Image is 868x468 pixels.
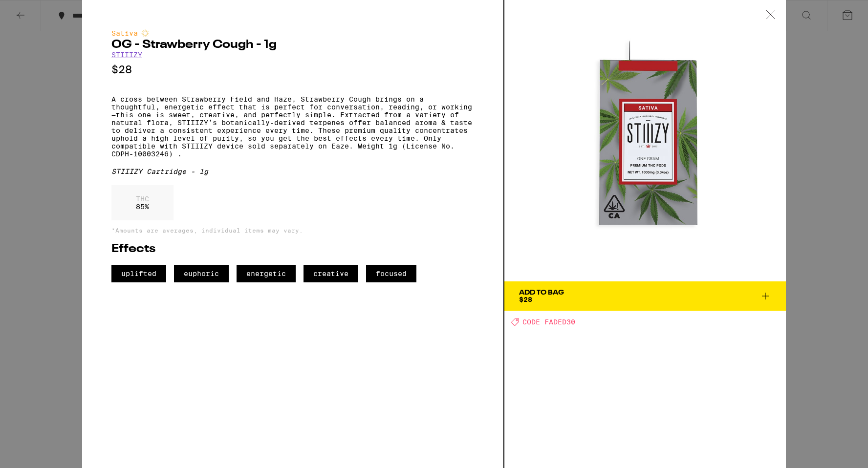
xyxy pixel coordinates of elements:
[111,39,474,51] h2: OG - Strawberry Cough - 1g
[141,29,149,37] img: sativaColor.svg
[304,265,358,282] span: creative
[111,185,174,220] div: 85 %
[366,265,416,282] span: focused
[522,318,575,326] span: CODE FADED30
[111,64,474,76] p: $28
[519,289,564,296] div: Add To Bag
[174,265,229,282] span: euphoric
[111,95,474,158] p: A cross between Strawberry Field and Haze, Strawberry Cough brings on a thoughtful, energetic eff...
[111,265,166,282] span: uplifted
[111,243,474,255] h2: Effects
[519,296,532,303] span: $28
[237,265,296,282] span: energetic
[111,51,142,59] a: STIIIZY
[504,281,786,311] button: Add To Bag$28
[111,227,474,234] p: *Amounts are averages, individual items may vary.
[136,195,149,203] p: THC
[111,29,474,37] div: Sativa
[111,168,474,175] div: STIIIZY Cartridge - 1g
